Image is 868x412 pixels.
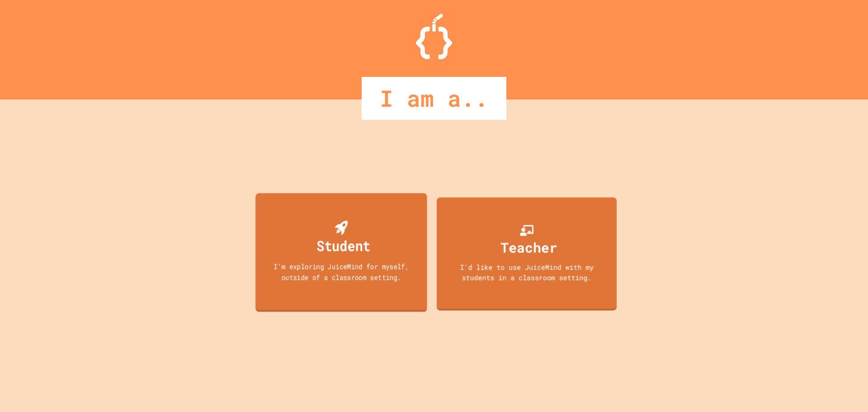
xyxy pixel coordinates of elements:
[362,77,506,120] div: I am a..
[500,237,557,257] div: Teacher
[416,14,452,59] img: Logo.svg
[316,235,371,256] div: Student
[264,261,419,282] div: I'm exploring JuiceMind for myself, outside of a classroom setting.
[446,262,608,282] div: I'd like to use JuiceMind with my students in a classroom setting.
